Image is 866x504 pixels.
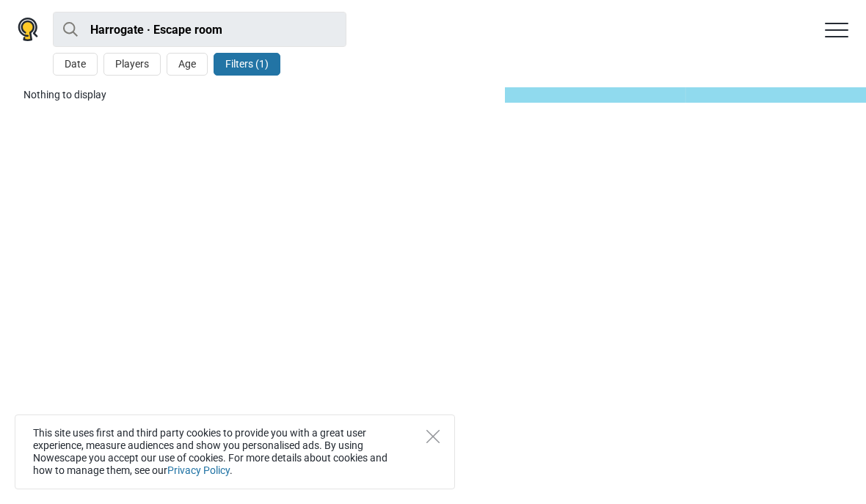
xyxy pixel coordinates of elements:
[53,53,98,76] button: Date
[23,87,493,103] div: Nothing to display
[15,414,455,489] div: This site uses first and third party cookies to provide you with a great user experience, measure...
[167,464,230,476] a: Privacy Policy
[103,53,161,76] button: Players
[426,430,440,443] button: Close
[167,53,208,76] button: Age
[53,12,346,47] input: try “London”
[18,18,38,41] img: Nowescape logo
[214,53,280,76] button: Filters (1)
